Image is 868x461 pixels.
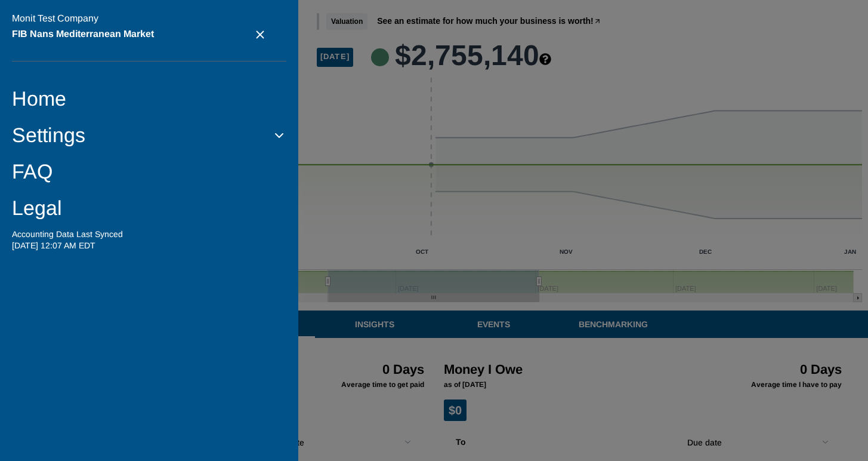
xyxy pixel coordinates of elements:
a: FAQ [12,159,286,184]
button: Settings [12,123,286,147]
a: Home [12,87,286,111]
p: Monit Test Company [12,12,267,25]
p: Accounting Data Last Synced [12,229,286,241]
strong: FIB Nans Mediterranean Market [12,27,154,42]
a: Legal [12,196,286,220]
p: [DATE] 12:07 AM EDT [12,240,286,252]
button: close settings menu [253,27,267,42]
